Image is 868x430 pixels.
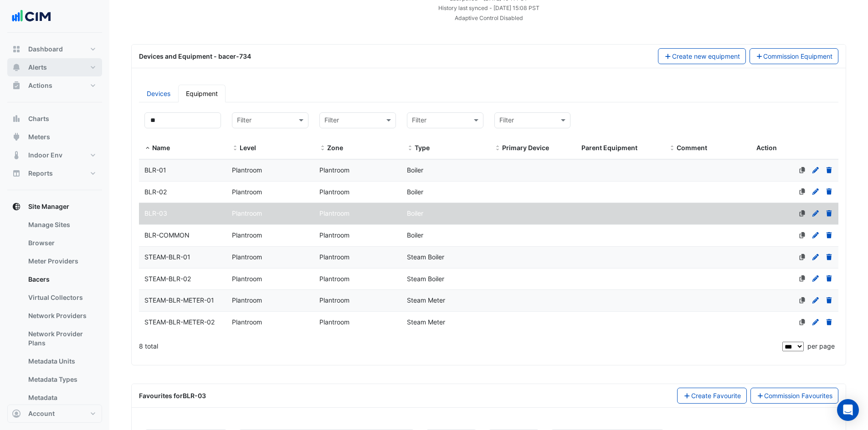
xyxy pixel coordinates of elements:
small: Tue 19-Aug-2025 08:08 BST [438,5,539,11]
span: Meters [28,132,50,142]
button: Meters [7,128,102,146]
a: No primary device defined [798,209,806,217]
a: Metadata [21,389,102,407]
a: No favourites defined [798,296,806,304]
app-icon: Charts [12,114,21,123]
span: Dashboard [28,45,63,54]
span: BLR-03 [144,209,167,217]
span: Plantroom [232,166,262,174]
app-icon: Site Manager [12,202,21,211]
span: Plantroom [232,188,262,196]
span: Name [144,145,151,152]
app-icon: Reports [12,169,21,178]
div: Favourites [139,391,206,400]
a: No favourites defined [798,318,806,326]
button: Create Favourite [677,388,747,404]
span: Boiler [407,166,423,174]
a: Edit [812,231,820,239]
small: Adaptive Control Disabled [455,15,523,21]
a: Browser [21,234,102,252]
span: Comment [677,144,707,152]
a: Virtual Collectors [21,288,102,307]
span: Steam Boiler [407,253,444,261]
a: Delete [825,209,833,217]
a: Delete [825,188,833,196]
a: Devices [139,85,178,102]
a: No primary device defined [798,188,806,196]
a: Delete [825,166,833,174]
a: Metadata Types [21,370,102,389]
span: STEAM-BLR-02 [144,275,191,283]
div: 8 total [139,335,781,358]
span: Type [415,144,430,152]
span: Plantroom [232,209,262,217]
button: Reports [7,164,102,182]
span: Parent Equipment [581,144,637,152]
span: Plantroom [232,275,262,283]
span: Plantroom [319,318,349,326]
div: Devices and Equipment - bacer-734 [134,51,652,61]
a: No primary device defined [798,166,806,174]
button: Alerts [7,58,102,76]
button: Commission Equipment [750,48,839,64]
span: Plantroom [319,166,349,174]
a: No favourites defined [798,275,806,283]
a: Edit [812,188,820,196]
span: Plantroom [232,318,262,326]
button: Charts [7,110,102,128]
a: Delete [825,275,833,283]
span: Site Manager [28,202,69,211]
span: Primary Device [494,145,501,152]
img: Company Logo [11,7,52,25]
app-icon: Alerts [12,63,21,72]
a: Equipment [178,85,226,102]
span: Plantroom [319,209,349,217]
a: Edit [812,318,820,326]
span: Account [28,409,55,418]
a: Manage Sites [21,216,102,234]
a: Network Providers [21,307,102,325]
span: Plantroom [232,296,262,304]
a: Edit [812,209,820,217]
span: STEAM-BLR-METER-01 [144,296,214,304]
a: Edit [812,166,820,174]
span: Boiler [407,188,423,196]
span: Zone [327,144,343,152]
a: Edit [812,275,820,283]
span: Steam Meter [407,318,445,326]
app-icon: Indoor Env [12,151,21,160]
a: Metadata Units [21,352,102,370]
span: Plantroom [319,275,349,283]
span: Level [232,145,238,152]
span: Plantroom [232,253,262,261]
a: Edit [812,253,820,261]
button: Actions [7,76,102,95]
span: Comment [669,145,675,152]
a: Edit [812,296,820,304]
span: for [174,392,206,400]
span: Steam Boiler [407,275,444,283]
span: BLR-01 [144,166,166,174]
span: Plantroom [319,231,349,239]
app-icon: Dashboard [12,45,21,54]
button: Site Manager [7,197,102,216]
span: Boiler [407,231,423,239]
a: No favourites defined [798,253,806,261]
button: Account [7,405,102,423]
a: Commission Favourites [750,388,839,404]
span: Plantroom [319,296,349,304]
span: Alerts [28,63,47,72]
span: Actions [28,81,52,90]
a: Delete [825,318,833,326]
app-icon: Meters [12,132,21,142]
a: Bacers [21,270,102,288]
span: BLR-COMMON [144,231,190,239]
span: BLR-02 [144,188,167,196]
button: Create new equipment [658,48,746,64]
span: per page [807,342,835,350]
span: Plantroom [232,231,262,239]
span: Charts [28,114,49,123]
span: Steam Meter [407,296,445,304]
span: Plantroom [319,188,349,196]
span: Action [756,144,777,152]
